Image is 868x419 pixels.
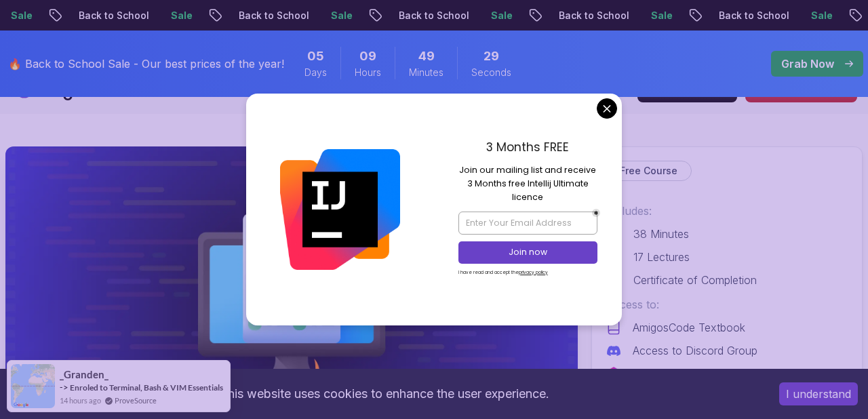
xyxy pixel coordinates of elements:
[304,66,327,79] span: Days
[200,9,292,22] p: Back to School
[620,164,677,178] p: Free Course
[612,9,656,22] p: Sale
[409,66,443,79] span: Minutes
[633,272,757,288] p: Certificate of Completion
[132,9,176,22] p: Sale
[520,9,612,22] p: Back to School
[781,56,834,72] p: Grab Now
[606,296,848,313] p: Access to:
[60,369,108,380] span: _Granden_
[633,367,734,383] p: IntelliJ IDEA Ultimate
[471,66,511,79] span: Seconds
[680,9,772,22] p: Back to School
[418,47,435,66] span: 49 Minutes
[355,66,381,79] span: Hours
[40,9,132,22] p: Back to School
[307,47,324,66] span: 5 Days
[10,379,759,409] div: This website uses cookies to enhance the user experience.
[360,9,452,22] p: Back to School
[633,342,757,359] p: Access to Discord Group
[115,395,157,406] a: ProveSource
[452,9,496,22] p: Sale
[779,382,858,405] button: Accept cookies
[772,9,816,22] p: Sale
[633,226,689,242] p: 38 Minutes
[60,382,68,393] span: ->
[606,203,848,219] p: Includes:
[633,249,690,265] p: 17 Lectures
[11,364,55,408] img: provesource social proof notification image
[484,47,499,66] span: 29 Seconds
[8,56,284,72] p: 🔥 Back to School Sale - Our best prices of the year!
[60,395,101,406] span: 14 hours ago
[606,367,622,383] img: jetbrains logo
[633,319,745,336] p: AmigosCode Textbook
[292,9,336,22] p: Sale
[70,382,223,393] a: Enroled to Terminal, Bash & VIM Essentials
[359,47,376,66] span: 9 Hours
